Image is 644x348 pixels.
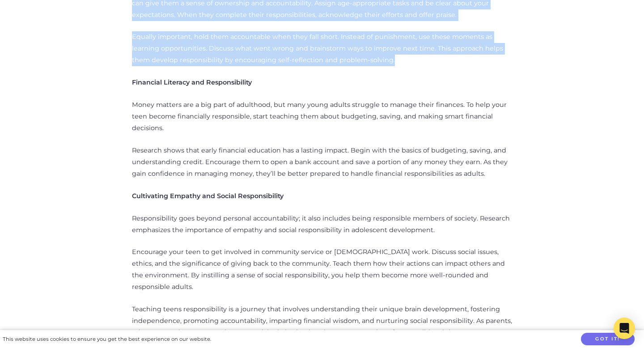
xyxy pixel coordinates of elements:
strong: Cultivating Empathy and Social Responsibility [132,192,284,200]
p: Encourage your teen to get involved in community service or [DEMOGRAPHIC_DATA] work. Discuss soci... [132,246,512,293]
p: Teaching teens responsibility is a journey that involves understanding their unique brain develop... [132,304,512,339]
p: Equally important, hold them accountable when they fall short. Instead of punishment, use these m... [132,31,512,66]
p: Responsibility goes beyond personal accountability; it also includes being responsible members of... [132,213,512,236]
button: Got it! [581,333,635,346]
strong: Financial Literacy and Responsibility [132,78,252,86]
div: This website uses cookies to ensure you get the best experience on our website. [3,335,211,344]
div: Open Intercom Messenger [614,318,635,339]
p: Research shows that early financial education has a lasting impact. Begin with the basics of budg... [132,145,512,180]
p: Money matters are a big part of adulthood, but many young adults struggle to manage their finance... [132,99,512,134]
